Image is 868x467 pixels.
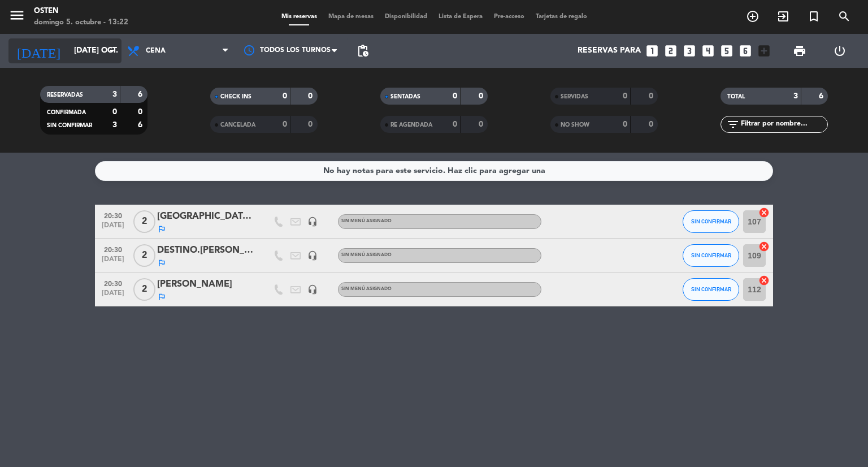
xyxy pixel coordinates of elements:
[691,252,731,258] span: SIN CONFIRMAR
[727,94,745,100] span: TOTAL
[530,14,593,20] span: Tarjetas de regalo
[578,46,641,55] span: Reservas para
[623,120,627,128] strong: 0
[157,277,253,292] div: [PERSON_NAME]
[220,122,255,128] span: CANCELADA
[8,7,25,24] i: menu
[283,120,287,128] strong: 0
[390,122,432,128] span: RE AGENDADA
[99,209,127,222] span: 20:30
[758,207,770,218] i: cancel
[649,120,656,128] strong: 0
[645,44,659,58] i: looks_one
[479,92,485,100] strong: 0
[561,94,588,100] span: SERVIDAS
[740,118,827,131] input: Filtrar por nombre...
[341,253,392,257] span: Sin menú asignado
[819,92,826,100] strong: 6
[683,244,739,267] button: SIN CONFIRMAR
[276,14,323,20] span: Mis reservas
[757,44,771,58] i: add_box
[157,209,253,224] div: [GEOGRAPHIC_DATA] Y ARQUITECTURA
[746,10,759,23] i: add_circle_outline
[133,244,155,267] span: 2
[719,44,734,58] i: looks_5
[390,94,420,100] span: SENTADAS
[112,108,117,116] strong: 0
[776,10,790,23] i: exit_to_app
[758,275,770,286] i: cancel
[308,92,315,100] strong: 0
[157,243,253,258] div: DESTINO.[PERSON_NAME]
[356,44,370,58] span: pending_actions
[433,14,488,20] span: Lista de Espera
[112,121,117,129] strong: 3
[157,258,166,267] i: outlined_flag
[307,250,318,261] i: headset_mic
[34,6,128,17] div: Osten
[220,94,251,100] span: CHECK INS
[133,278,155,301] span: 2
[726,118,740,131] i: filter_list
[649,92,656,100] strong: 0
[683,210,739,233] button: SIN CONFIRMAR
[701,44,715,58] i: looks_4
[807,10,821,23] i: turned_in_not
[323,14,379,20] span: Mapa de mesas
[837,10,851,23] i: search
[99,289,127,302] span: [DATE]
[307,217,318,227] i: headset_mic
[138,121,145,129] strong: 6
[323,165,545,178] div: No hay notas para este servicio. Haz clic para agregar una
[453,120,457,128] strong: 0
[283,92,287,100] strong: 0
[47,123,92,128] span: SIN CONFIRMAR
[738,44,753,58] i: looks_6
[341,287,392,291] span: Sin menú asignado
[683,278,739,301] button: SIN CONFIRMAR
[105,44,119,58] i: arrow_drop_down
[34,17,128,28] div: domingo 5. octubre - 13:22
[146,47,166,55] span: Cena
[47,110,86,115] span: CONFIRMADA
[138,90,145,98] strong: 6
[663,44,678,58] i: looks_two
[793,92,798,100] strong: 3
[99,256,127,269] span: [DATE]
[623,92,627,100] strong: 0
[112,90,117,98] strong: 3
[561,122,589,128] span: NO SHOW
[379,14,433,20] span: Disponibilidad
[8,38,68,63] i: [DATE]
[682,44,697,58] i: looks_3
[341,219,392,223] span: Sin menú asignado
[479,120,485,128] strong: 0
[488,14,530,20] span: Pre-acceso
[8,7,25,28] button: menu
[138,108,145,116] strong: 0
[453,92,457,100] strong: 0
[819,34,860,68] div: LOG OUT
[758,241,770,252] i: cancel
[47,92,83,98] span: RESERVADAS
[157,224,166,233] i: outlined_flag
[99,276,127,289] span: 20:30
[691,218,731,224] span: SIN CONFIRMAR
[793,44,806,58] span: print
[691,286,731,292] span: SIN CONFIRMAR
[99,222,127,235] span: [DATE]
[133,210,155,233] span: 2
[308,120,315,128] strong: 0
[99,243,127,256] span: 20:30
[833,44,847,58] i: power_settings_new
[157,292,166,301] i: outlined_flag
[307,284,318,295] i: headset_mic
